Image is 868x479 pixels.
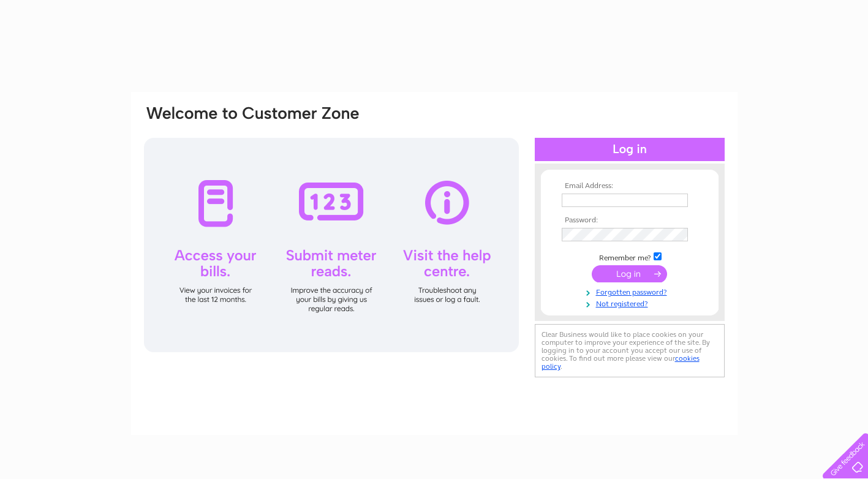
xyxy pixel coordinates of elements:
th: Password: [559,216,701,225]
td: Remember me? [559,251,701,263]
div: Clear Business would like to place cookies on your computer to improve your experience of the sit... [535,324,725,377]
input: Submit [592,265,667,282]
a: cookies policy [542,354,700,371]
th: Email Address: [559,182,701,190]
a: Forgotten password? [562,285,701,297]
a: Not registered? [562,297,701,309]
